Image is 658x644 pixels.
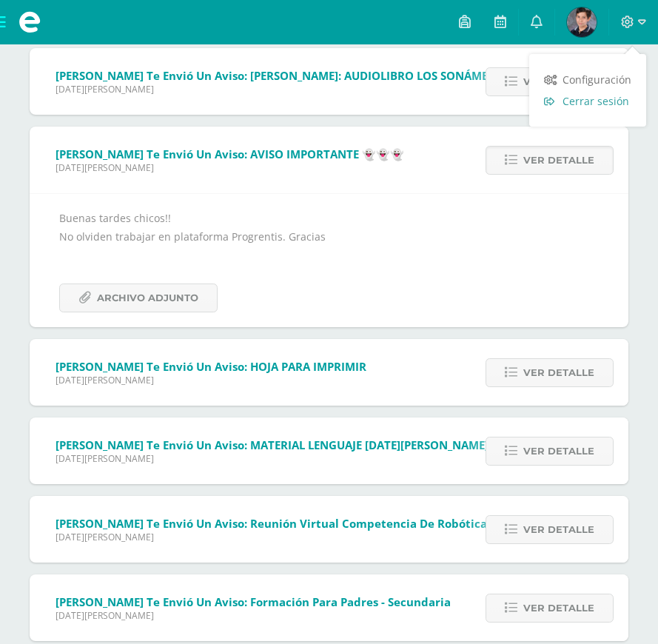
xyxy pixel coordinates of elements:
[563,73,631,87] span: Configuración
[56,147,404,161] span: [PERSON_NAME] te envió un aviso: AVISO IMPORTANTE 👻👻👻
[56,516,620,531] span: [PERSON_NAME] te envió un aviso: Reunión virtual competencia de robótica en [GEOGRAPHIC_DATA]
[56,452,489,465] span: [DATE][PERSON_NAME]
[56,359,366,374] span: [PERSON_NAME] te envió un aviso: HOJA PARA IMPRIMIR
[523,437,594,465] span: Ver detalle
[56,437,489,452] span: [PERSON_NAME] te envió un aviso: MATERIAL LENGUAJE [DATE][PERSON_NAME]
[56,594,451,609] span: [PERSON_NAME] te envió un aviso: Formación para padres - Secundaria
[56,83,518,95] span: [DATE][PERSON_NAME]
[563,94,629,108] span: Cerrar sesión
[59,209,599,312] div: Buenas tardes chicos!! No olviden trabajar en plataforma Progrentis. Gracias
[523,516,594,543] span: Ver detalle
[56,374,366,386] span: [DATE][PERSON_NAME]
[523,594,594,622] span: Ver detalle
[56,531,620,543] span: [DATE][PERSON_NAME]
[97,284,198,312] span: Archivo Adjunto
[523,147,594,174] span: Ver detalle
[567,7,597,37] img: 8dd2d0fcd01dfc2dc1e88ed167c87bd1.png
[56,161,404,174] span: [DATE][PERSON_NAME]
[523,359,594,386] span: Ver detalle
[523,68,594,95] span: Ver detalle
[529,69,646,90] a: Configuración
[56,68,518,83] span: [PERSON_NAME] te envió un aviso: [PERSON_NAME]: AUDIOLIBRO LOS SONÁMBULOS
[529,90,646,112] a: Cerrar sesión
[56,609,451,622] span: [DATE][PERSON_NAME]
[59,284,218,312] a: Archivo Adjunto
